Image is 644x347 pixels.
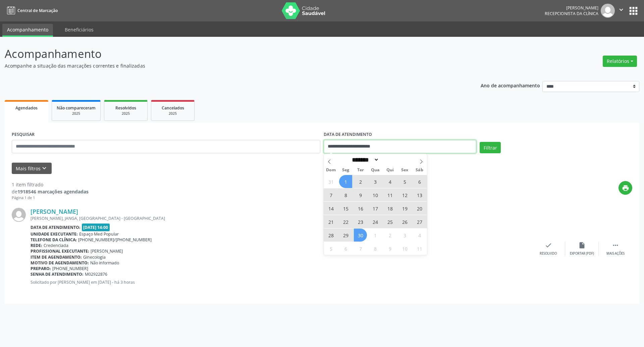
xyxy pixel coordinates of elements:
span: Setembro 30, 2025 [354,229,367,242]
span: Setembro 22, 2025 [339,215,352,228]
span: Outubro 1, 2025 [369,229,382,242]
span: Outubro 5, 2025 [324,242,337,255]
div: [PERSON_NAME] [545,5,598,11]
span: Sex [397,168,412,172]
span: [PERSON_NAME] [91,248,123,254]
span: Setembro 29, 2025 [339,229,352,242]
span: Recepcionista da clínica [545,11,598,16]
select: Month [350,156,379,163]
i:  [612,242,619,249]
b: Item de agendamento: [31,254,82,260]
i: print [622,184,629,192]
div: 2025 [156,111,190,116]
div: Mais ações [606,251,625,256]
span: Setembro 10, 2025 [369,188,382,201]
span: [PHONE_NUMBER] [52,266,88,271]
span: Setembro 26, 2025 [398,215,411,228]
span: Setembro 20, 2025 [413,202,426,215]
i: keyboard_arrow_down [41,165,48,172]
p: Ano de acompanhamento [481,81,540,89]
span: Credenciada [44,243,68,248]
div: de [12,188,89,195]
strong: 1918546 marcações agendadas [17,188,89,195]
b: Senha de atendimento: [31,271,84,277]
span: Setembro 3, 2025 [369,175,382,188]
p: Acompanhe a situação das marcações correntes e finalizadas [5,62,449,69]
span: Central de Marcação [17,8,58,13]
span: Não informado [90,260,119,266]
a: Beneficiários [60,24,98,35]
span: Agendados [15,105,38,111]
span: Setembro 4, 2025 [383,175,396,188]
span: Sáb [412,168,427,172]
span: Ginecologia [83,254,106,260]
span: Setembro 27, 2025 [413,215,426,228]
span: Outubro 8, 2025 [369,242,382,255]
b: Rede: [31,243,42,248]
span: Setembro 24, 2025 [369,215,382,228]
button:  [615,4,628,18]
span: Não compareceram [57,105,96,111]
span: Setembro 6, 2025 [413,175,426,188]
b: Data de atendimento: [31,225,80,230]
span: Setembro 13, 2025 [413,188,426,201]
a: Acompanhamento [2,24,53,37]
span: Agosto 31, 2025 [324,175,337,188]
button: Mais filtroskeyboard_arrow_down [12,163,52,174]
b: Telefone da clínica: [31,237,77,243]
span: Setembro 17, 2025 [369,202,382,215]
img: img [601,4,615,18]
a: [PERSON_NAME] [31,208,78,215]
div: Resolvido [540,251,557,256]
i: check [545,242,552,249]
div: 2025 [109,111,143,116]
p: Solicitado por [PERSON_NAME] em [DATE] - há 3 horas [31,279,532,285]
div: [PERSON_NAME], JANGA, [GEOGRAPHIC_DATA] - [GEOGRAPHIC_DATA] [31,215,532,221]
button: print [619,181,632,195]
i: insert_drive_file [578,242,586,249]
span: Outubro 2, 2025 [383,229,396,242]
span: Setembro 23, 2025 [354,215,367,228]
span: Ter [353,168,368,172]
span: Qui [383,168,397,172]
span: Setembro 7, 2025 [324,188,337,201]
div: 1 item filtrado [12,181,89,188]
span: Setembro 15, 2025 [339,202,352,215]
span: Outubro 7, 2025 [354,242,367,255]
span: Setembro 5, 2025 [398,175,411,188]
span: Setembro 8, 2025 [339,188,352,201]
div: Página 1 de 1 [12,195,89,201]
img: img [12,208,26,222]
span: [DATE] 14:00 [82,224,110,231]
b: Unidade executante: [31,231,78,237]
button: Filtrar [480,142,501,153]
i:  [618,6,625,13]
span: Espaço Med Popular [79,231,119,237]
span: Setembro 12, 2025 [398,188,411,201]
span: Dom [324,168,338,172]
span: Setembro 1, 2025 [339,175,352,188]
span: Setembro 28, 2025 [324,229,337,242]
b: Motivo de agendamento: [31,260,89,266]
span: Outubro 6, 2025 [339,242,352,255]
span: [PHONE_NUMBER]/[PHONE_NUMBER] [78,237,152,243]
span: Setembro 11, 2025 [383,188,396,201]
label: PESQUISAR [12,129,35,140]
span: Seg [338,168,353,172]
span: Setembro 14, 2025 [324,202,337,215]
span: Cancelados [162,105,184,111]
div: 2025 [57,111,96,116]
input: Year [379,156,401,163]
div: Exportar (PDF) [570,251,594,256]
span: Setembro 2, 2025 [354,175,367,188]
a: Central de Marcação [5,5,58,16]
span: Setembro 25, 2025 [383,215,396,228]
p: Acompanhamento [5,46,449,62]
span: Setembro 18, 2025 [383,202,396,215]
span: Setembro 16, 2025 [354,202,367,215]
span: Qua [368,168,383,172]
span: Setembro 9, 2025 [354,188,367,201]
label: DATA DE ATENDIMENTO [324,129,372,140]
b: Profissional executante: [31,248,89,254]
b: Preparo: [31,266,51,271]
